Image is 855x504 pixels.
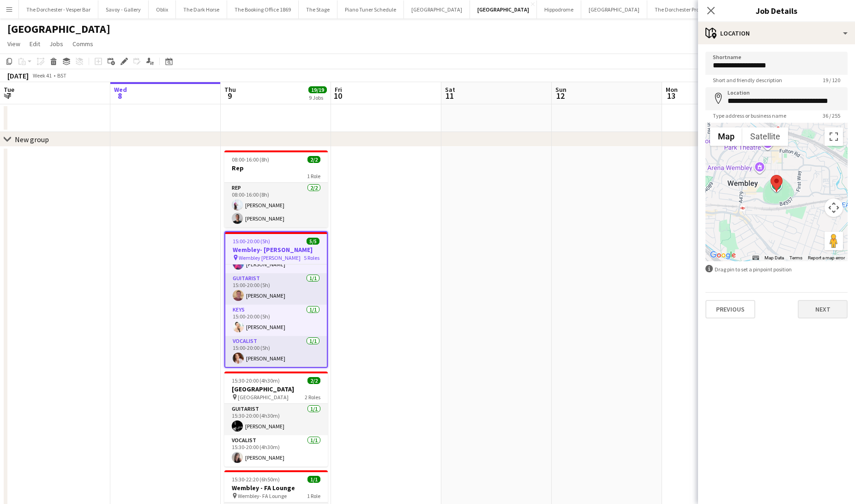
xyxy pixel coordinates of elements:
button: Oblix [149,0,176,18]
span: 5 Roles [304,254,319,261]
button: Piano Tuner Schedule [337,0,404,18]
button: Previous [705,300,755,318]
button: [GEOGRAPHIC_DATA] [581,0,647,18]
span: 15:00-20:00 (5h) [233,238,270,245]
h1: [GEOGRAPHIC_DATA] [7,22,110,36]
span: 1/1 [307,476,320,483]
span: 9 [223,90,236,101]
span: 36 / 255 [815,112,848,119]
span: Wembley [PERSON_NAME] [239,254,301,261]
span: Sat [445,85,455,94]
app-job-card: 08:00-16:00 (8h)2/2Rep1 RoleRep2/208:00-16:00 (8h)[PERSON_NAME][PERSON_NAME] [224,150,328,228]
button: Toggle fullscreen view [825,127,843,146]
a: Jobs [46,38,67,50]
button: Savoy - Gallery [98,0,149,18]
span: 5/5 [307,238,319,245]
span: 08:00-16:00 (8h) [232,156,269,163]
app-card-role: Vocalist1/115:30-20:00 (4h30m)[PERSON_NAME] [224,435,328,467]
span: Type address or business name [705,112,794,119]
h3: Rep [224,164,328,172]
a: Report a map error [808,255,845,260]
app-job-card: 15:30-20:00 (4h30m)2/2[GEOGRAPHIC_DATA] [GEOGRAPHIC_DATA]2 RolesGuitarist1/115:30-20:00 (4h30m)[P... [224,372,328,467]
span: Comms [72,40,93,48]
button: Next [798,300,848,318]
span: Sun [555,85,566,94]
div: New group [15,135,49,144]
app-card-role: Guitarist1/115:30-20:00 (4h30m)[PERSON_NAME] [224,404,328,435]
span: Mon [666,85,678,94]
div: Location [698,22,855,44]
button: Map camera controls [825,198,843,217]
span: 10 [333,90,342,101]
span: Wed [114,85,127,94]
button: Show street map [710,127,742,146]
span: 1 Role [307,492,320,499]
button: The Dorchester Promenade [647,0,727,18]
span: 15:30-22:20 (6h50m) [232,476,280,483]
h3: Job Details [698,5,855,17]
span: View [7,40,20,48]
button: Show satellite imagery [742,127,788,146]
div: Drag pin to set a pinpoint position [705,265,848,274]
span: Short and friendly description [705,77,789,84]
button: Map Data [765,255,784,261]
h3: [GEOGRAPHIC_DATA] [224,385,328,393]
button: Drag Pegman onto the map to open Street View [825,232,843,250]
span: Thu [224,85,236,94]
span: Week 41 [30,72,54,79]
app-card-role: Rep2/208:00-16:00 (8h)[PERSON_NAME][PERSON_NAME] [224,183,328,228]
span: 2 Roles [305,394,320,401]
span: Fri [335,85,342,94]
div: 9 Jobs [309,94,326,101]
span: 19 / 120 [815,77,848,84]
span: Tue [4,85,14,94]
button: The Stage [299,0,337,18]
a: View [4,38,24,50]
span: 19/19 [308,86,327,93]
span: 12 [554,90,566,101]
a: Terms (opens in new tab) [789,255,802,260]
span: Wembley- FA Lounge [238,492,287,499]
a: Open this area in Google Maps (opens a new window) [708,249,738,261]
button: Keyboard shortcuts [753,255,759,261]
app-card-role: Keys1/115:00-20:00 (5h)[PERSON_NAME] [225,305,327,336]
button: The Dark Horse [176,0,227,18]
span: Jobs [49,40,63,48]
img: Google [708,249,738,261]
a: Comms [69,38,97,50]
span: Edit [30,40,40,48]
span: 2/2 [307,377,320,384]
app-card-role: Vocalist1/115:00-20:00 (5h)[PERSON_NAME] [225,336,327,367]
app-card-role: Guitarist1/115:00-20:00 (5h)[PERSON_NAME] [225,273,327,305]
span: 1 Role [307,173,320,180]
span: 8 [113,90,127,101]
div: BST [57,72,66,79]
span: 7 [2,90,14,101]
app-job-card: 15:00-20:00 (5h)5/5Wembley- [PERSON_NAME] Wembley [PERSON_NAME]5 Roles[PERSON_NAME]Drummer1/115:0... [224,231,328,368]
span: [GEOGRAPHIC_DATA] [238,394,289,401]
span: 2/2 [307,156,320,163]
h3: Wembley - FA Lounge [224,484,328,492]
h3: Wembley- [PERSON_NAME] [225,246,327,254]
span: 11 [444,90,455,101]
button: [GEOGRAPHIC_DATA] [470,0,537,18]
div: [DATE] [7,71,29,80]
span: 13 [664,90,678,101]
button: Hippodrome [537,0,581,18]
span: 15:30-20:00 (4h30m) [232,377,280,384]
button: [GEOGRAPHIC_DATA] [404,0,470,18]
a: Edit [26,38,44,50]
button: The Booking Office 1869 [227,0,299,18]
button: The Dorchester - Vesper Bar [19,0,98,18]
